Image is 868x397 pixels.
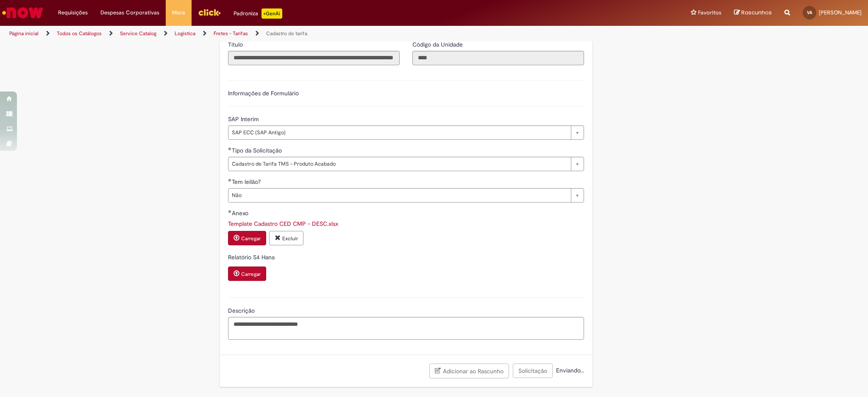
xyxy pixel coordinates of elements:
span: [PERSON_NAME] [819,9,862,16]
span: Não [232,189,567,202]
small: Carregar [241,271,261,278]
span: Cadastro de Tarifa TMS - Produto Acabado [232,157,567,171]
input: Código da Unidade [412,51,584,65]
a: Página inicial [9,30,39,37]
span: Favoritos [698,8,721,17]
span: Relatório S4 Hana [228,253,276,261]
a: Logistica [175,30,195,37]
button: Carregar anexo de Relatório S4 Hana [228,267,266,281]
span: Obrigatório Preenchido [228,178,232,182]
span: SAP ECC (SAP Antigo) [232,126,567,139]
input: Título [228,51,400,65]
span: Obrigatório Preenchido [228,210,232,213]
a: Todos os Catálogos [57,30,102,37]
a: Cadastro de tarifa [266,30,307,37]
span: More [172,8,185,17]
button: Excluir anexo Template Cadastro CED CMP - DESC.xlsx [269,231,303,245]
textarea: Descrição [228,317,584,340]
small: Carregar [241,235,261,242]
span: Tipo da Solicitação [232,147,284,154]
p: +GenAi [262,8,282,19]
span: Descrição [228,307,256,314]
img: click_logo_yellow_360x200.png [198,6,221,19]
img: ServiceNow [1,4,45,21]
span: Anexo [232,209,250,217]
a: Fretes - Tarifas [214,30,248,37]
small: Excluir [282,235,298,242]
ul: Trilhas de página [6,26,572,42]
span: Requisições [58,8,88,17]
div: Padroniza [234,8,282,19]
span: Despesas Corporativas [100,8,159,17]
span: Obrigatório Preenchido [228,147,232,150]
label: Somente leitura - Código da Unidade [412,40,465,49]
label: Informações de Formulário [228,89,299,97]
a: Download de Template Cadastro CED CMP - DESC.xlsx [228,220,338,228]
a: Rascunhos [734,9,772,17]
button: Carregar anexo de Anexo Required [228,231,266,245]
span: Rascunhos [741,8,772,17]
a: Service Catalog [120,30,156,37]
label: Somente leitura - Título [228,40,245,49]
span: Tem leilão? [232,178,262,186]
span: VA [807,10,812,15]
span: SAP Interim [228,115,261,123]
span: Enviando... [554,366,584,374]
